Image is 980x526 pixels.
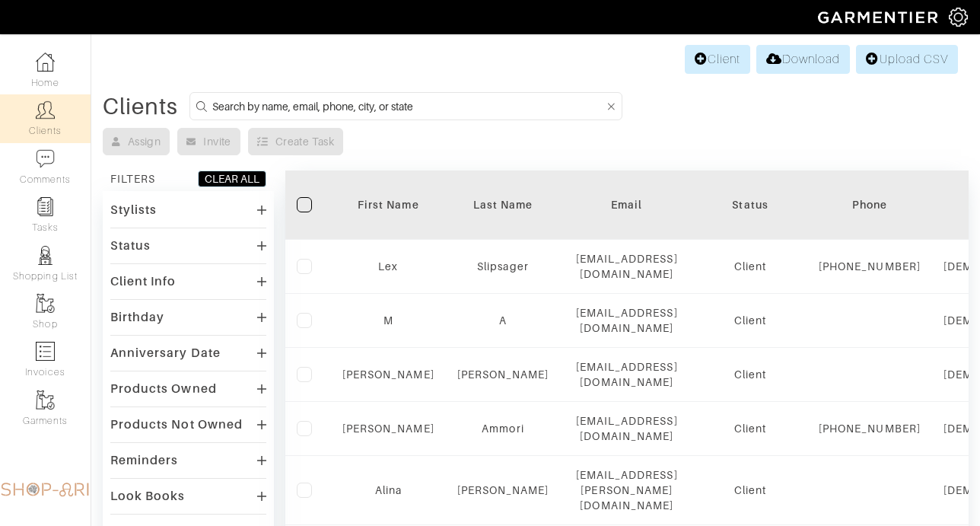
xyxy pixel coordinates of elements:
[482,422,523,435] a: Ammori
[819,197,921,212] div: Phone
[36,391,55,410] img: garments-icon-b7da505a4dc4fd61783c78ac3ca0ef83fa9d6f193b1c9dc38574b1d14d53ca28.png
[36,342,55,361] img: orders-icon-0abe47150d42831381b5fb84f609e132dff9fe21cb692f30cb5eec754e2cba89.png
[571,359,682,390] div: [EMAIL_ADDRESS][DOMAIN_NAME]
[571,251,682,282] div: [EMAIL_ADDRESS][DOMAIN_NAME]
[110,202,157,218] div: Stylists
[819,259,921,274] div: [PHONE_NUMBER]
[110,310,164,325] div: Birthday
[705,259,796,274] div: Client
[375,484,402,496] a: Alina
[705,421,796,436] div: Client
[705,197,796,212] div: Status
[571,413,682,444] div: [EMAIL_ADDRESS][DOMAIN_NAME]
[685,45,750,74] a: Client
[36,294,55,313] img: garments-icon-b7da505a4dc4fd61783c78ac3ca0ef83fa9d6f193b1c9dc38574b1d14d53ca28.png
[110,274,177,289] div: Client Info
[856,45,958,74] a: Upload CSV
[457,368,549,381] a: [PERSON_NAME]
[378,260,398,273] a: Lex
[110,171,155,186] div: FILTERS
[331,171,446,240] th: Toggle SortBy
[819,421,921,436] div: [PHONE_NUMBER]
[571,467,682,513] div: [EMAIL_ADDRESS][PERSON_NAME][DOMAIN_NAME]
[457,484,549,496] a: [PERSON_NAME]
[110,346,221,361] div: Anniversary Date
[110,453,178,468] div: Reminders
[571,305,682,336] div: [EMAIL_ADDRESS][DOMAIN_NAME]
[342,422,434,435] a: [PERSON_NAME]
[705,483,796,498] div: Client
[110,417,243,432] div: Products Not Owned
[949,8,968,27] img: gear-icon-white-bd11855cb880d31180b6d7d6211b90ccbf57a29d726f0c71d8c61bd08dd39cc2.png
[693,171,807,240] th: Toggle SortBy
[446,171,561,240] th: Toggle SortBy
[705,367,796,382] div: Client
[705,313,796,328] div: Client
[36,149,55,168] img: comment-icon-a0a6a9ef722e966f86d9cbdc48e553b5cf19dbc54f86b18d962a5391bc8f6eb6.png
[810,4,949,30] img: garmentier-logo-header-white-b43fb05a5012e4ada735d5af1a66efaba907eab6374d6393d1fbf88cb4ef424d.png
[457,197,549,212] div: Last Name
[342,368,434,381] a: [PERSON_NAME]
[342,197,434,212] div: First Name
[36,197,55,216] img: reminder-icon-8004d30b9f0a5d33ae49ab947aed9ed385cf756f9e5892f1edd6e32f2345188e.png
[110,238,151,253] div: Status
[499,314,507,327] a: A
[103,99,178,114] div: Clients
[110,489,186,504] div: Look Books
[212,97,604,116] input: Search by name, email, phone, city, or state
[36,100,55,120] img: clients-icon-6bae9207a08558b7cb47a8932f037763ab4055f8c8b6bfacd5dc20c3e0201464.png
[205,171,259,186] div: CLEAR ALL
[36,53,55,72] img: dashboard-icon-dbcd8f5a0b271acd01030246c82b418ddd0df26cd7fceb0bd07c9910d44c42f6.png
[756,45,850,74] a: Download
[477,260,528,273] a: Slipsager
[36,246,55,265] img: stylists-icon-eb353228a002819b7ec25b43dbf5f0378dd9e0616d9560372ff212230b889e62.png
[571,197,682,212] div: Email
[383,314,393,327] a: M
[110,381,217,397] div: Products Owned
[198,171,266,187] button: CLEAR ALL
